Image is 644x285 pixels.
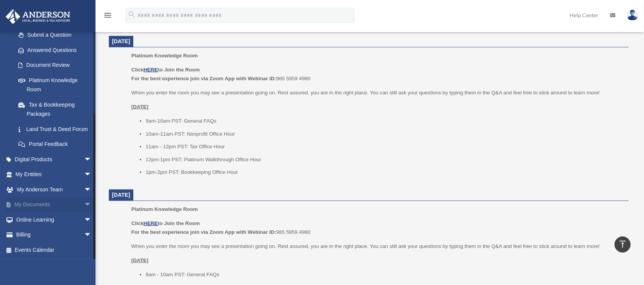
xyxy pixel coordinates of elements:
span: arrow_drop_down [84,212,99,228]
li: 9am-10am PST: General FAQs [146,117,623,126]
img: User Pic [627,10,638,21]
i: menu [103,11,112,20]
a: HERE [144,67,158,73]
img: Anderson Advisors Platinum Portal [3,9,73,24]
u: [DATE] [131,104,149,110]
a: HERE [144,220,158,226]
a: Portal Feedback [11,137,103,152]
span: Platinum Knowledge Room [131,206,198,212]
a: Events Calendar [5,242,103,257]
a: Billingarrow_drop_down [5,227,103,243]
span: Platinum Knowledge Room [131,53,198,58]
li: 10am-11am PST: Nonprofit Office Hour [146,130,623,139]
b: Click to Join the Room [131,67,200,73]
span: [DATE] [112,38,130,44]
a: Online Learningarrow_drop_down [5,212,103,227]
span: arrow_drop_down [84,152,99,167]
span: arrow_drop_down [84,182,99,198]
a: Digital Productsarrow_drop_down [5,152,103,167]
p: 985 5959 4980 [131,219,623,237]
li: 9am - 10am PST: General FAQs [146,270,623,279]
a: Answered Questions [11,42,103,58]
b: For the best experience join via Zoom App with Webinar ID: [131,76,276,81]
li: 1pm-2pm PST: Bookkeeping Office Hour [146,168,623,177]
a: Submit a Question [11,28,103,43]
span: arrow_drop_down [84,197,99,213]
span: [DATE] [112,192,130,198]
p: When you enter the room you may see a presentation going on. Rest assured, you are in the right p... [131,242,623,251]
li: 11am - 12pm PST: Tax Office Hour [146,142,623,151]
a: Tax & Bookkeeping Packages [11,97,103,121]
a: My Documentsarrow_drop_down [5,197,103,212]
p: When you enter the room you may see a presentation going on. Rest assured, you are in the right p... [131,88,623,97]
u: [DATE] [131,257,149,263]
a: Land Trust & Deed Forum [11,121,103,137]
span: arrow_drop_down [84,227,99,243]
b: Click to Join the Room [131,220,200,226]
a: My Entitiesarrow_drop_down [5,167,103,182]
a: vertical_align_top [615,236,631,253]
i: search [128,10,136,19]
a: menu [103,13,112,20]
a: Document Review [11,58,103,73]
a: Platinum Knowledge Room [11,73,99,97]
b: For the best experience join via Zoom App with Webinar ID: [131,229,276,235]
a: My Anderson Teamarrow_drop_down [5,182,103,197]
li: 12pm-1pm PST: Platinum Walkthrough Office Hour [146,155,623,164]
i: vertical_align_top [618,240,627,249]
span: arrow_drop_down [84,167,99,183]
p: 985 5959 4980 [131,65,623,83]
